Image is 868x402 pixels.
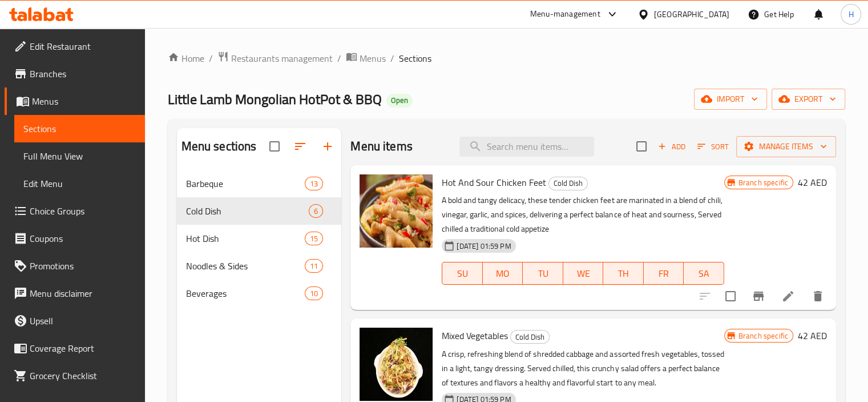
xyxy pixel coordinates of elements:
[168,51,845,66] nav: breadcrumb
[487,265,519,282] span: MO
[459,137,594,157] input: search
[314,133,341,160] button: Add section
[386,95,413,105] span: Open
[309,206,322,217] span: 6
[442,174,546,191] span: Hot And Sour Chicken Feet
[5,280,145,307] a: Menu disclaimer
[629,134,653,158] span: Select section
[798,174,827,190] h6: 42 AED
[718,284,742,308] span: Select to update
[181,138,257,155] h2: Menu sections
[656,140,687,153] span: Add
[653,138,690,156] button: Add
[30,369,136,383] span: Grocery Checklist
[360,51,386,65] span: Menus
[14,170,145,197] a: Edit Menu
[781,289,795,303] a: Edit menu item
[523,262,563,285] button: TU
[648,265,680,282] span: FR
[30,232,136,245] span: Coupons
[644,262,684,285] button: FR
[305,233,322,244] span: 15
[177,165,342,312] nav: Menu sections
[168,51,204,65] a: Home
[5,225,145,252] a: Coupons
[209,51,213,65] li: /
[30,341,136,355] span: Coverage Report
[177,280,342,307] div: Beverages10
[305,288,322,299] span: 10
[177,197,342,225] div: Cold Dish6
[14,142,145,170] a: Full Menu View
[30,39,136,53] span: Edit Restaurant
[447,265,478,282] span: SU
[781,92,836,106] span: export
[608,265,639,282] span: TH
[688,265,720,282] span: SA
[186,232,305,245] span: Hot Dish
[734,331,793,341] span: Branch specific
[734,177,793,188] span: Branch specific
[697,140,729,153] span: Sort
[745,140,827,154] span: Manage items
[442,327,508,344] span: Mixed Vegetables
[177,225,342,252] div: Hot Dish15
[360,174,433,248] img: Hot And Sour Chicken Feet
[442,262,482,285] button: SU
[231,51,333,65] span: Restaurants management
[399,51,431,65] span: Sections
[30,67,136,81] span: Branches
[305,178,322,189] span: 13
[305,261,322,272] span: 11
[530,7,600,21] div: Menu-management
[23,149,136,163] span: Full Menu View
[168,86,382,112] span: Little Lamb Mongolian HotPot & BBQ
[483,262,523,285] button: MO
[694,89,767,110] button: import
[563,262,604,285] button: WE
[5,60,145,87] a: Branches
[703,92,758,106] span: import
[5,33,145,60] a: Edit Restaurant
[186,259,305,273] span: Noodles & Sides
[548,177,588,190] div: Cold Dish
[736,136,836,157] button: Manage items
[186,286,305,300] span: Beverages
[442,347,724,390] p: A crisp, refreshing blend of shredded cabbage and assorted fresh vegetables, tossed in a light, t...
[684,262,724,285] button: SA
[305,232,323,245] div: items
[350,138,413,155] h2: Menu items
[360,328,433,401] img: Mixed Vegetables
[653,138,690,156] span: Add item
[549,177,587,190] span: Cold Dish
[337,51,341,65] li: /
[5,335,145,362] a: Coverage Report
[30,259,136,273] span: Promotions
[5,87,145,115] a: Menus
[30,314,136,328] span: Upsell
[390,51,394,65] li: /
[217,51,333,66] a: Restaurants management
[772,89,845,110] button: export
[568,265,599,282] span: WE
[30,204,136,218] span: Choice Groups
[286,133,314,160] span: Sort sections
[177,170,342,197] div: Barbeque13
[305,177,323,190] div: items
[804,282,831,310] button: delete
[511,331,549,344] span: Cold Dish
[452,241,515,252] span: [DATE] 01:59 PM
[5,362,145,389] a: Grocery Checklist
[386,94,413,108] div: Open
[442,193,724,236] p: A bold and tangy delicacy, these tender chicken feet are marinated in a blend of chili, vinegar, ...
[5,307,145,335] a: Upsell
[186,204,309,218] div: Cold Dish
[603,262,644,285] button: TH
[5,197,145,225] a: Choice Groups
[305,286,323,300] div: items
[654,8,729,21] div: [GEOGRAPHIC_DATA]
[527,265,559,282] span: TU
[23,122,136,136] span: Sections
[5,252,145,280] a: Promotions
